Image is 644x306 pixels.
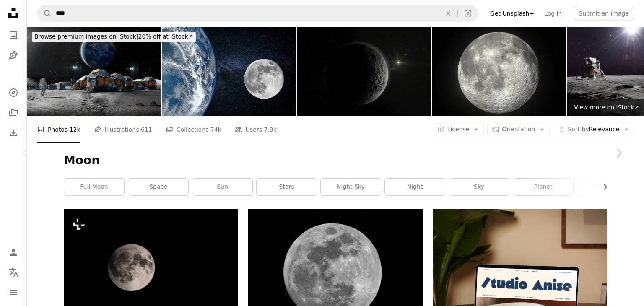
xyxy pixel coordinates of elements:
button: Menu [5,284,22,301]
img: Earth and moon - size of planets, view from space [162,27,296,116]
a: night sky [321,179,381,195]
a: space [128,179,188,195]
span: 74k [210,125,221,134]
img: Crescent Moon and Antares [297,27,431,116]
button: License [433,123,484,136]
a: sky [449,179,509,195]
a: full moon [64,179,124,195]
a: Illustrations [5,47,22,64]
a: planet [513,179,573,195]
span: Browse premium images on iStock | [34,33,138,40]
a: moonlight [577,179,637,195]
a: a full moon is seen in the dark sky [64,263,238,271]
a: Get Unsplash+ [485,7,539,20]
a: full moon photography [248,271,423,278]
img: Full Moon on a Clear Night stock photo [432,27,566,116]
button: Clear [439,5,457,21]
a: Next [594,113,644,193]
button: Sort byRelevance [553,123,634,136]
a: Users 7.9k [235,116,277,143]
button: Orientation [487,123,550,136]
a: Explore [5,84,22,101]
div: 20% off at iStock ↗ [32,32,196,42]
span: License [447,126,470,132]
span: Orientation [502,126,535,132]
span: 7.9k [264,125,276,134]
a: Browse premium images on iStock|20% off at iStock↗ [27,27,201,47]
button: Submit an image [574,7,634,20]
span: Sort by [568,126,589,132]
a: stars [257,179,317,195]
a: View more on iStock↗ [569,99,644,116]
button: Visual search [458,5,478,21]
a: Log in / Sign up [5,244,22,261]
h1: Moon [64,153,607,168]
a: Collections [5,104,22,121]
a: Collections 74k [166,116,221,143]
img: Astronauts Living On Lunar Base On Moon [27,27,161,116]
span: Relevance [568,125,619,134]
button: Search Unsplash [37,5,52,21]
form: Find visuals sitewide [37,5,478,22]
a: sun [192,179,252,195]
a: Illustrations 611 [94,116,152,143]
a: Photos [5,27,22,44]
button: Language [5,264,22,281]
a: Log in [539,7,567,20]
span: View more on iStock ↗ [574,104,639,111]
a: night [385,179,445,195]
span: 611 [141,125,152,134]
